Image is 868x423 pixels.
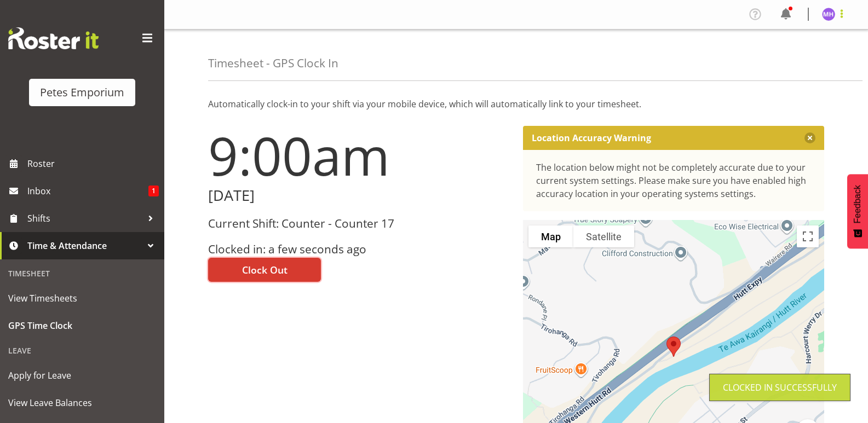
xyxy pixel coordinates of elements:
[3,389,162,416] a: View Leave Balances
[8,395,156,411] span: View Leave Balances
[797,225,819,247] button: Toggle fullscreen view
[804,132,815,143] button: Close message
[208,217,510,230] h3: Current Shift: Counter - Counter 17
[3,339,162,362] div: Leave
[27,237,142,254] span: Time & Attendance
[242,263,288,277] span: Clock Out
[532,132,651,143] p: Location Accuracy Warning
[208,126,510,185] h1: 9:00am
[847,174,868,248] button: Feedback - Show survey
[573,225,634,247] button: Show satellite imagery
[3,285,162,312] a: View Timesheets
[853,185,863,223] span: Feedback
[8,367,156,384] span: Apply for Leave
[40,84,124,101] div: Petes Emporium
[8,27,99,49] img: Rosterit website logo
[8,317,156,334] span: GPS Time Clock
[528,225,573,247] button: Show street map
[208,97,824,111] p: Automatically clock-in to your shift via your mobile device, which will automatically link to you...
[3,312,162,339] a: GPS Time Clock
[822,8,835,21] img: mackenzie-halford4471.jpg
[27,155,159,172] span: Roster
[208,258,321,282] button: Clock Out
[3,362,162,389] a: Apply for Leave
[208,57,338,69] h4: Timesheet - GPS Clock In
[3,262,162,285] div: Timesheet
[208,243,510,256] h3: Clocked in: a few seconds ago
[536,161,812,200] div: The location below might not be completely accurate due to your current system settings. Please m...
[27,210,142,227] span: Shifts
[208,187,510,204] h2: [DATE]
[148,186,159,196] span: 1
[723,381,837,394] div: Clocked in Successfully
[8,290,156,306] span: View Timesheets
[27,183,148,199] span: Inbox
